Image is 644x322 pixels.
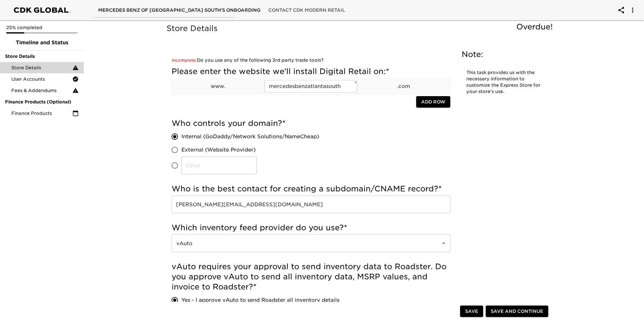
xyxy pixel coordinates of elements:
span: Yes - I approve vAuto to send Roadster all inventory details [181,296,339,304]
h5: Which inventory feed provider do you use? [172,223,450,233]
span: Save and Continue [491,307,543,315]
a: Do you use any of the following 3rd party trade tools? [172,58,324,63]
span: External (Website Provider) [181,146,256,154]
button: Open [439,239,448,248]
span: Finance Products (Optional) [5,99,79,105]
h5: Who is the best contact for creating a subdomain/CNAME record? [172,184,450,194]
span: Overdue! [516,22,553,31]
button: account of current user [625,3,640,18]
p: .com [357,83,450,90]
input: Other [181,157,257,174]
span: Incomplete: [172,58,197,63]
span: User Accounts [11,76,72,82]
h5: Note: [462,49,547,59]
button: Save [460,306,483,317]
span: Store Details [5,53,79,59]
span: Internal (GoDaddy/Network Solutions/NameCheap) [181,133,319,140]
span: Timeline and Status [5,39,79,46]
button: Add Row [416,96,450,108]
button: Save and Continue [486,306,548,317]
p: This task provides us with the necessary information to customize the Express Store for your stor... [466,70,542,95]
span: Add Row [421,98,445,106]
span: Contact CDK Modern Retail [268,6,345,14]
p: www. [172,83,264,90]
h5: Store Details [167,23,556,34]
span: Fees & Addendums [11,87,72,94]
h5: Who controls your domain? [172,118,450,128]
button: account of current user [614,3,629,18]
span: Finance Products [11,110,72,116]
span: Store Details [11,65,72,71]
h5: Please enter the website we'll install Digital Retail on: [172,66,450,77]
p: 25% completed [6,24,77,31]
h5: vAuto requires your approval to send inventory data to Roadster. Do you approve vAuto to send all... [172,262,450,292]
span: Mercedes Benz of [GEOGRAPHIC_DATA] South's Onboarding [98,6,261,14]
span: Save [465,307,478,315]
